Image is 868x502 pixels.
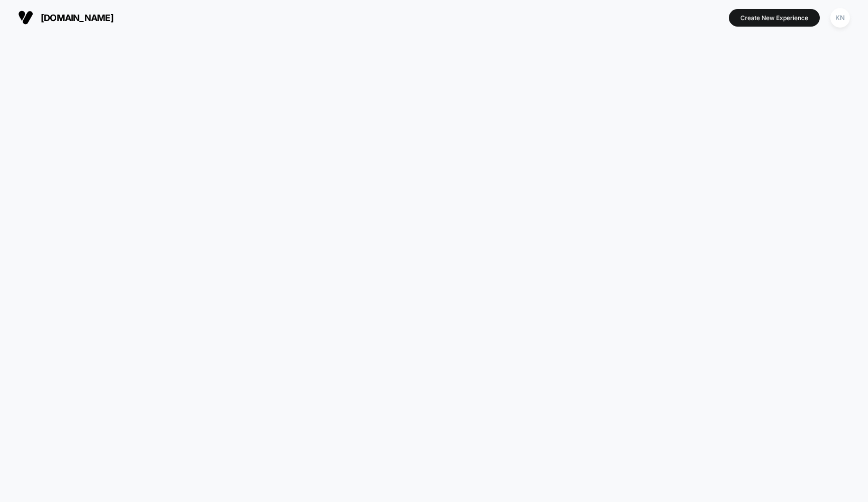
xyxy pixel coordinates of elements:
button: [DOMAIN_NAME] [15,10,117,26]
button: Create New Experience [729,9,820,27]
span: [DOMAIN_NAME] [41,13,114,23]
div: KN [830,8,850,28]
button: KN [827,8,853,28]
img: Visually logo [18,10,33,25]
